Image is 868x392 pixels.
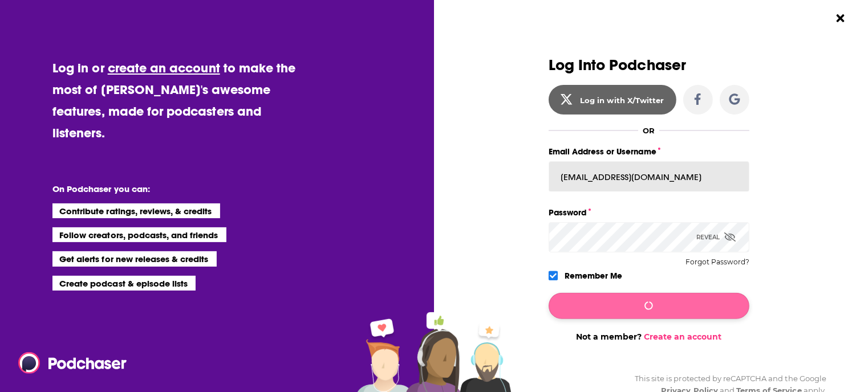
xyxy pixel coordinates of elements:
[643,126,655,135] div: OR
[108,60,220,76] a: create an account
[565,268,623,283] label: Remember Me
[549,144,749,159] label: Email Address or Username
[52,251,216,266] li: Get alerts for new releases & credits
[18,352,119,374] a: Podchaser - Follow, Share and Rate Podcasts
[52,203,220,218] li: Contribute ratings, reviews, & credits
[580,96,664,105] div: Log in with X/Twitter
[549,161,749,192] input: Email Address or Username
[52,276,196,291] li: Create podcast & episode lists
[644,332,721,342] a: Create an account
[830,7,851,29] button: Close Button
[549,85,676,115] button: Log in with X/Twitter
[549,332,749,342] div: Not a member?
[686,258,749,266] button: Forgot Password?
[52,183,281,194] li: On Podchaser you can:
[696,222,736,252] div: Reveal
[18,352,128,374] img: Podchaser - Follow, Share and Rate Podcasts
[52,227,226,242] li: Follow creators, podcasts, and friends
[549,57,749,73] h3: Log Into Podchaser
[549,205,749,220] label: Password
